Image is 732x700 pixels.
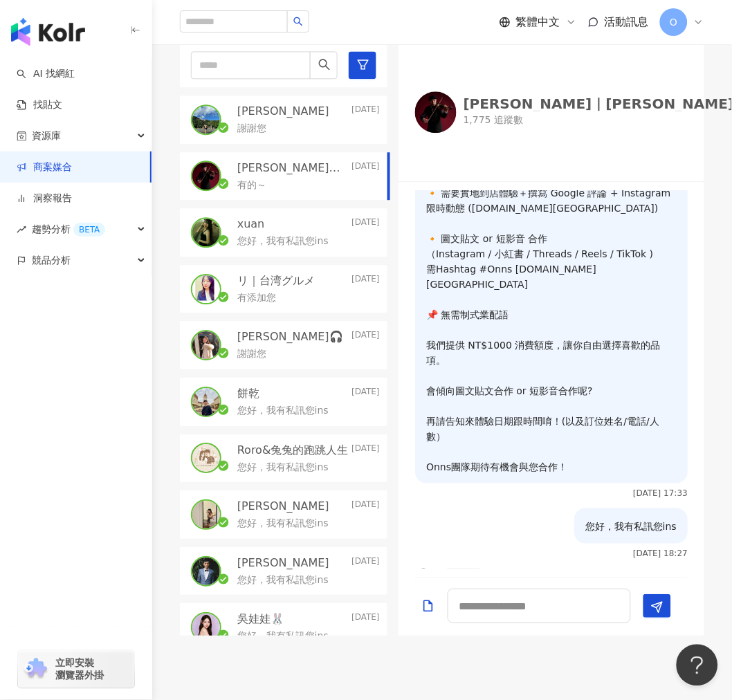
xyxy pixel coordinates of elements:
a: chrome extension立即安裝 瀏覽器外掛 [18,651,134,688]
span: rise [17,225,26,234]
img: KOL Avatar [192,162,220,190]
p: [DATE] [351,160,380,176]
p: [PERSON_NAME] [237,499,329,514]
p: 謝謝您 [237,122,266,136]
a: 洞察報告 [17,192,72,205]
span: 活動訊息 [605,15,649,28]
p: 有添加您 [237,291,276,305]
p: 您好，我有私訊您ins [237,404,329,418]
p: [PERSON_NAME]｜[PERSON_NAME] [237,160,349,176]
img: KOL Avatar [192,219,220,246]
img: KOL Avatar [192,614,220,641]
span: 趨勢分析 [32,214,105,245]
p: 您好，我有私訊您ins [237,629,329,643]
p: [DATE] [351,443,380,458]
p: [DATE] [351,273,380,288]
span: filter [357,58,369,71]
p: [DATE] [351,217,380,232]
p: [PERSON_NAME]🎧 [237,329,343,344]
button: Add a file [421,589,435,622]
img: KOL Avatar [192,501,220,528]
p: 您好，我有私訊您ins [237,517,329,531]
p: 您好，[PERSON_NAME]合作。 請問互惠合作方式，傾向體驗 ONNS Café 還是 Shisha Bar呢😊 以下為互惠內容： 🔸 需要實地到店體驗＋撰寫 Google 評論 + In... [426,94,677,475]
p: xuan [237,217,265,232]
p: [DATE] [351,386,380,401]
span: 立即安裝 瀏覽器外掛 [55,657,104,682]
span: 競品分析 [32,245,71,276]
p: [DATE] [351,611,380,627]
img: chrome extension [22,658,49,681]
p: [PERSON_NAME] [237,104,329,119]
p: 您好，我有私訊您ins [237,461,329,475]
a: searchAI 找網紅 [17,67,75,81]
p: 吳娃娃🐰 [237,611,284,627]
button: Send [643,594,671,618]
p: [DATE] [351,104,380,119]
img: KOL Avatar [192,558,220,585]
p: [DATE] 18:27 [633,549,688,559]
img: KOL Avatar [415,91,457,133]
p: 餅乾 [237,386,259,401]
p: 謝謝您 [237,347,266,361]
p: [PERSON_NAME] [237,555,329,571]
iframe: Help Scout Beacon - Open [677,645,718,686]
img: KOL Avatar [192,275,220,303]
span: search [293,17,303,26]
img: KOL Avatar [192,388,220,416]
span: 資源庫 [32,120,61,151]
div: BETA [73,223,105,237]
a: 找貼文 [17,98,62,112]
p: [DATE] 17:33 [633,489,688,499]
p: Roro&兔兔的跑跳人生 [237,443,349,458]
img: KOL Avatar [192,331,220,359]
a: 商案媒合 [17,160,72,174]
p: 您好，我有私訊您ins [585,519,677,535]
p: リ｜台湾グルメ [237,273,315,288]
span: search [318,58,331,71]
p: 您好，我有私訊您ins [237,573,329,587]
p: [DATE] [351,555,380,571]
p: [DATE] [351,329,380,344]
img: logo [11,18,85,46]
p: 您好，我有私訊您ins [237,234,329,248]
img: KOL Avatar [192,106,220,133]
p: 有的～ [237,178,266,192]
p: [DATE] [351,499,380,514]
img: KOL Avatar [192,444,220,472]
span: 繁體中文 [516,15,560,30]
span: O [670,15,677,30]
